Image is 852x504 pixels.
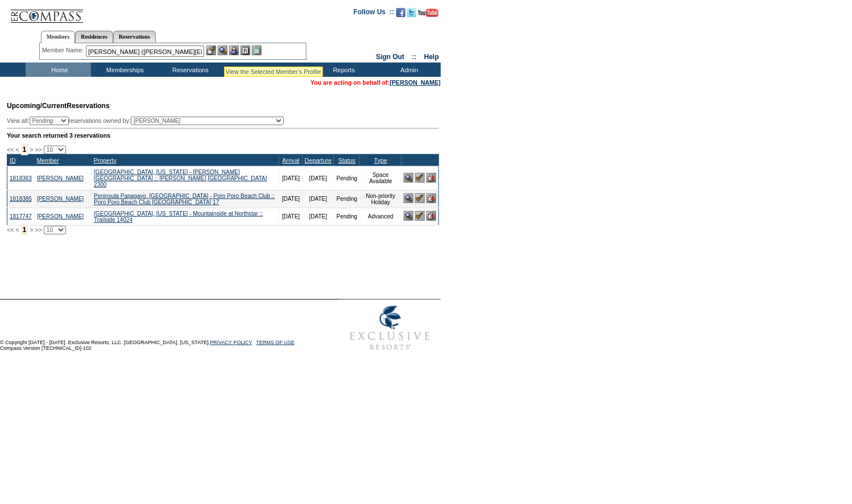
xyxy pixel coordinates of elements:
div: View the Selected Member's Profile [226,68,321,75]
td: Follow Us :: [354,7,394,20]
td: [DATE] [303,190,334,208]
a: Subscribe to our YouTube Channel [418,11,439,18]
img: Impersonate [229,46,239,55]
a: Arrival [283,157,300,164]
div: Member Name: [42,46,86,55]
a: 1818363 [10,175,32,181]
font: You are acting on behalf of: [311,79,441,86]
img: b_calculator.gif [252,46,262,55]
td: Memberships [91,63,156,77]
img: Subscribe to our YouTube Channel [418,9,439,17]
a: Follow us on Twitter [407,11,416,18]
a: TERMS OF USE [257,340,295,345]
span: < [15,146,19,153]
a: 1817747 [10,213,32,220]
img: Become our fan on Facebook [396,8,406,17]
a: 1818385 [10,196,32,202]
td: Space Available [360,166,402,190]
td: Advanced [360,208,402,225]
a: Members [41,31,76,43]
a: [PERSON_NAME] [37,196,84,202]
span: 1 [21,144,28,155]
img: Cancel Reservation [427,193,436,203]
a: [GEOGRAPHIC_DATA], [US_STATE] - [PERSON_NAME][GEOGRAPHIC_DATA] :: [PERSON_NAME] [GEOGRAPHIC_DATA]... [94,169,267,188]
td: Reservations [156,63,222,77]
div: Your search returned 3 reservations [7,132,439,139]
a: Member [36,157,59,164]
span: 1 [21,224,28,236]
a: [PERSON_NAME] [37,175,84,181]
a: [PERSON_NAME] [37,213,84,220]
td: [DATE] [303,166,334,190]
a: [GEOGRAPHIC_DATA], [US_STATE] - Mountainside at Northstar :: Trailside 14024 [94,210,263,223]
img: Confirm Reservation [415,173,425,183]
a: Type [374,157,387,164]
span: > [30,226,33,233]
a: [PERSON_NAME] [390,79,441,86]
a: Peninsula Papagayo, [GEOGRAPHIC_DATA] - Poro Poro Beach Club :: Poro Poro Beach Club [GEOGRAPHIC_... [94,193,275,205]
td: Pending [334,166,360,190]
span: :: [412,53,417,61]
td: Pending [334,190,360,208]
span: >> [35,226,42,233]
img: Confirm Reservation [415,193,425,203]
span: Upcoming/Current [7,102,67,110]
img: Cancel Reservation [427,211,436,221]
td: Admin [375,63,441,77]
td: Non-priority Holiday [360,190,402,208]
span: Reservations [7,102,110,110]
a: Become our fan on Facebook [396,11,406,18]
a: Departure [305,157,332,164]
a: Sign Out [376,53,404,61]
a: PRIVACY POLICY [210,340,252,345]
span: << [7,226,14,233]
img: Exclusive Resorts [339,300,441,357]
a: Residences [75,31,113,43]
td: Pending [334,208,360,225]
div: View all: reservations owned by: [7,117,289,125]
td: [DATE] [303,208,334,225]
a: Reservations [113,31,156,43]
img: Reservations [241,46,250,55]
img: View Reservation [404,211,413,221]
td: [DATE] [279,208,302,225]
td: [DATE] [279,190,302,208]
img: Confirm Reservation [415,211,425,221]
img: Follow us on Twitter [407,8,416,17]
a: ID [10,157,16,164]
span: << [7,146,14,153]
td: Vacation Collection [222,63,310,77]
img: Cancel Reservation [427,173,436,183]
img: View Reservation [404,193,413,203]
span: < [15,226,19,233]
span: >> [35,146,42,153]
a: Property [94,157,117,164]
img: b_edit.gif [206,46,216,55]
span: > [30,146,33,153]
img: View Reservation [404,173,413,183]
a: Help [424,53,439,61]
img: View [218,46,228,55]
td: Reports [310,63,375,77]
a: Status [338,157,355,164]
td: [DATE] [279,166,302,190]
td: Home [26,63,91,77]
